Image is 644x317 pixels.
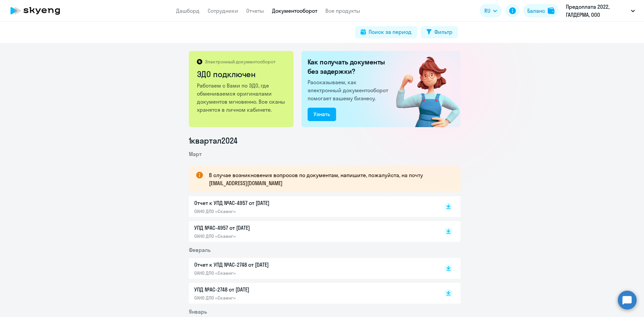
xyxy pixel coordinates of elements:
[548,7,554,14] img: balance
[434,28,452,36] div: Фильтр
[194,199,335,207] p: Отчет к УПД №AC-4957 от [DATE]
[355,26,417,38] button: Поиск за период
[369,28,412,36] div: Поиск за период
[194,261,335,269] p: Отчет к УПД №AC-2748 от [DATE]
[197,69,286,80] h2: ЭДО подключен
[308,78,391,102] p: Рассказываем, как электронный документооборот помогает вашему бизнесу.
[176,7,200,14] a: Дашборд
[194,199,430,214] a: Отчет к УПД №AC-4957 от [DATE]ОАНО ДПО «Скаенг»
[194,224,335,232] p: УПД №AC-4957 от [DATE]
[209,171,448,187] p: В случае возникновения вопросов по документам, напишите, пожалуйста, на почту [EMAIL_ADDRESS][DOM...
[566,3,628,19] p: Предоплата 2022, ГАЛДЕРМА, ООО
[208,7,238,14] a: Сотрудники
[527,7,545,15] div: Баланс
[272,7,317,14] a: Документооборот
[385,51,461,127] img: connected
[421,26,458,38] button: Фильтр
[197,82,286,114] p: Работаем с Вами по ЭДО, где обмениваемся оригиналами документов мгновенно. Все сканы хранятся в л...
[189,135,461,146] li: 1 квартал 2024
[246,7,264,14] a: Отчеты
[205,59,275,65] p: Электронный документооборот
[480,4,502,17] button: RU
[194,285,430,301] a: УПД №AC-2748 от [DATE]ОАНО ДПО «Скаенг»
[308,108,336,121] button: Узнать
[325,7,360,14] a: Все продукты
[194,208,335,214] p: ОАНО ДПО «Скаенг»
[189,308,207,315] span: Январь
[194,224,430,239] a: УПД №AC-4957 от [DATE]ОАНО ДПО «Скаенг»
[314,110,330,118] div: Узнать
[484,7,490,15] span: RU
[194,295,335,301] p: ОАНО ДПО «Скаенг»
[194,285,335,294] p: УПД №AC-2748 от [DATE]
[523,4,558,17] button: Балансbalance
[189,247,211,253] span: Февраль
[308,57,391,76] h2: Как получать документы без задержки?
[562,3,638,19] button: Предоплата 2022, ГАЛДЕРМА, ООО
[189,151,202,157] span: Март
[194,233,335,239] p: ОАНО ДПО «Скаенг»
[194,261,430,276] a: Отчет к УПД №AC-2748 от [DATE]ОАНО ДПО «Скаенг»
[194,270,335,276] p: ОАНО ДПО «Скаенг»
